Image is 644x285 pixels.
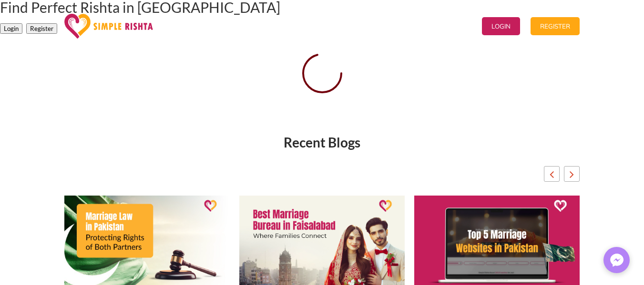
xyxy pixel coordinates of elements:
[314,2,337,50] a: Home
[440,2,471,50] a: Blogs
[348,2,376,50] a: Pricing
[564,166,580,182] div: Next slide
[531,17,580,35] button: Register
[531,2,580,50] a: Register
[482,17,520,35] button: Login
[544,166,560,182] div: Previous slide
[386,2,429,50] a: Contact Us
[607,251,626,270] img: Messenger
[64,137,580,148] div: Recent Blogs
[482,2,520,50] a: Login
